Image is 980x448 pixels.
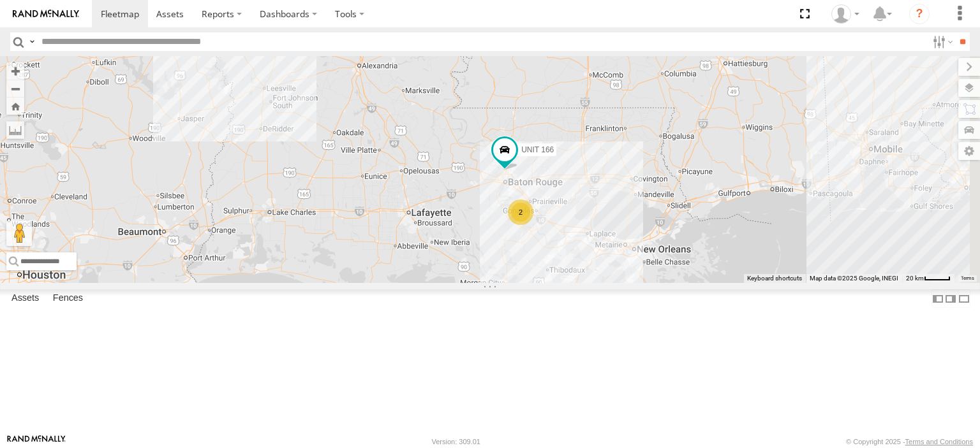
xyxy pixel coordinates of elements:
[827,4,864,24] div: David Black
[6,62,24,80] button: Zoom in
[932,289,944,308] label: Dock Summary Table to the Left
[521,145,554,154] span: UNIT 166
[902,274,954,283] button: Map Scale: 20 km per 38 pixels
[6,80,24,98] button: Zoom out
[508,199,533,225] div: 2
[905,438,973,445] a: Terms and Conditions
[747,274,802,283] button: Keyboard shortcuts
[27,33,37,51] label: Search Query
[944,289,957,308] label: Dock Summary Table to the Right
[7,435,66,448] a: Visit our Website
[810,275,898,282] span: Map data ©2025 Google, INEGI
[432,438,480,445] div: Version: 309.01
[47,290,89,308] label: Fences
[6,121,24,139] label: Measure
[13,10,79,18] img: rand-logo.svg
[909,4,930,24] i: ?
[6,98,24,115] button: Zoom Home
[5,290,45,308] label: Assets
[846,438,973,445] div: © Copyright 2025 -
[6,220,32,246] button: Drag Pegman onto the map to open Street View
[928,33,955,51] label: Search Filter Options
[958,142,980,160] label: Map Settings
[906,275,924,282] span: 20 km
[958,289,970,308] label: Hide Summary Table
[961,275,974,280] a: Terms (opens in new tab)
